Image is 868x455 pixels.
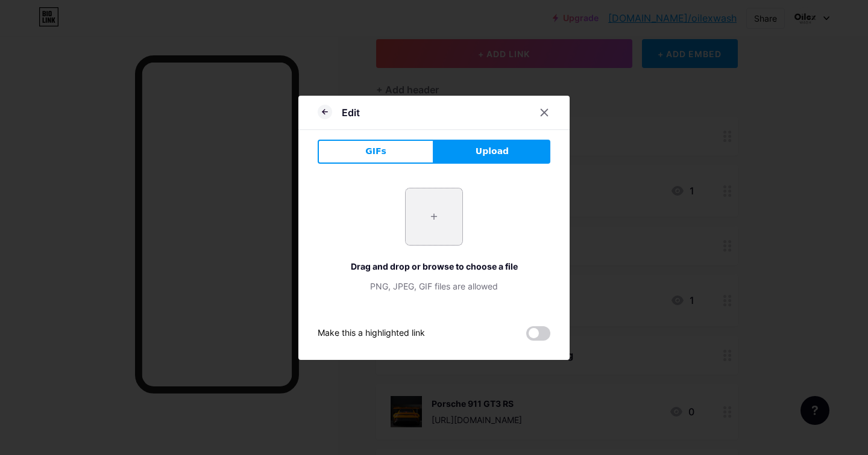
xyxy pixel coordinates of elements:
[318,326,425,341] div: Make this a highlighted link
[434,140,550,164] button: Upload
[318,140,434,164] button: GIFs
[318,260,550,273] div: Drag and drop or browse to choose a file
[318,280,550,292] div: PNG, JPEG, GIF files are allowed
[365,145,386,158] span: GIFs
[342,105,360,120] div: Edit
[476,145,509,158] span: Upload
